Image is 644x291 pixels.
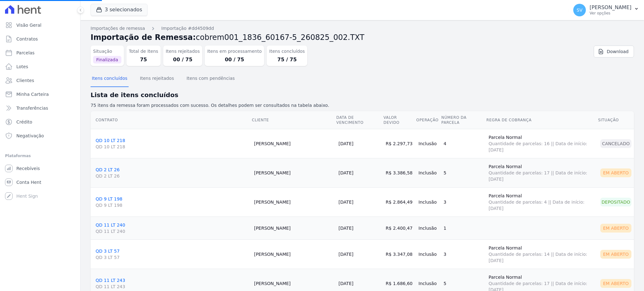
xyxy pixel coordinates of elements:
[600,168,631,177] div: Em Aberto
[489,170,595,182] span: Quantidade de parcelas: 17 || Data de início: [DATE]
[590,11,631,16] p: Ver opções
[252,187,336,217] td: [PERSON_NAME]
[594,46,634,58] a: Download
[336,187,383,217] td: [DATE]
[441,129,486,158] td: 4
[590,4,631,11] p: [PERSON_NAME]
[16,22,42,28] span: Visão Geral
[269,48,305,55] dt: Itens concluídos
[252,111,336,129] th: Cliente
[383,239,416,269] td: R$ 3.347,08
[3,176,78,189] a: Conta Hent
[96,167,249,179] a: QD 2 LT 26QD 2 LT 26
[489,140,595,153] span: Quantidade de parcelas: 16 || Data de início: [DATE]
[600,224,631,233] div: Em Aberto
[91,32,634,43] h2: Importação de Remessa:
[96,228,249,234] span: QD 11 LT 240
[91,111,252,129] th: Contrato
[441,217,486,239] td: 1
[252,217,336,239] td: [PERSON_NAME]
[91,102,634,109] p: 75 itens da remessa foram processados com sucesso. Os detalhes podem ser consultados na tabela ab...
[96,173,249,179] span: QD 2 LT 26
[252,239,336,269] td: [PERSON_NAME]
[16,91,49,97] span: Minha Carteira
[600,250,631,259] div: Em Aberto
[252,129,336,158] td: [PERSON_NAME]
[598,111,634,129] th: Situação
[16,105,48,111] span: Transferências
[96,283,249,290] span: QD 11 LT 243
[16,119,32,125] span: Crédito
[486,129,598,158] td: Parcela Normal
[568,1,644,19] button: SV [PERSON_NAME] Ver opções
[16,165,40,172] span: Recebíveis
[486,158,598,187] td: Parcela Normal
[336,111,383,129] th: Data de Vencimento
[600,139,631,148] div: Cancelado
[416,217,441,239] td: Inclusão
[416,158,441,187] td: Inclusão
[3,88,78,101] a: Minha Carteira
[383,187,416,217] td: R$ 2.864,49
[441,158,486,187] td: 5
[93,48,121,55] dt: Situação
[139,71,175,87] button: Itens rejeitados
[96,278,249,290] a: QD 11 LT 243QD 11 LT 243
[336,158,383,187] td: [DATE]
[96,254,249,261] span: QD 3 LT 57
[3,47,78,59] a: Parcelas
[5,152,75,160] div: Plataformas
[336,217,383,239] td: [DATE]
[91,25,634,32] nav: Breadcrumb
[486,239,598,269] td: Parcela Normal
[96,138,249,150] a: QD 10 LT 218QD 10 LT 218
[3,74,78,87] a: Clientes
[3,19,78,31] a: Visão Geral
[486,187,598,217] td: Parcela Normal
[3,116,78,128] a: Crédito
[3,129,78,142] a: Negativação
[486,111,598,129] th: Regra de Cobrança
[577,8,582,12] span: SV
[3,60,78,73] a: Lotes
[383,129,416,158] td: R$ 2.297,73
[600,198,631,206] div: Depositado
[3,102,78,114] a: Transferências
[441,239,486,269] td: 3
[93,56,121,63] span: Finalizada
[3,33,78,45] a: Contratos
[96,144,249,150] span: QD 10 LT 218
[416,239,441,269] td: Inclusão
[129,48,158,55] dt: Total de Itens
[96,196,249,208] a: QD 9 LT 198QD 9 LT 198
[16,63,28,70] span: Lotes
[185,71,236,87] button: Itens com pendências
[416,111,441,129] th: Operação
[207,56,262,63] dd: 00 / 75
[91,71,129,87] button: Itens concluídos
[96,222,249,234] a: QD 11 LT 240QD 11 LT 240
[600,279,631,288] div: Em Aberto
[196,33,364,42] span: cobrem001_1836_60167-5_260825_002.TXT
[16,179,41,185] span: Conta Hent
[441,187,486,217] td: 3
[96,202,249,208] span: QD 9 LT 198
[383,111,416,129] th: Valor devido
[336,239,383,269] td: [DATE]
[16,77,34,84] span: Clientes
[416,187,441,217] td: Inclusão
[91,90,634,100] h2: Lista de itens concluídos
[416,129,441,158] td: Inclusão
[269,56,305,63] dd: 75 / 75
[96,249,249,261] a: QD 3 LT 57QD 3 LT 57
[166,56,200,63] dd: 00 / 75
[3,162,78,175] a: Recebíveis
[16,133,44,139] span: Negativação
[91,4,147,16] button: 3 selecionados
[489,251,595,264] span: Quantidade de parcelas: 14 || Data de início: [DATE]
[161,25,214,32] a: Importação #dd4509dd
[383,217,416,239] td: R$ 2.400,47
[336,129,383,158] td: [DATE]
[207,48,262,55] dt: Itens em processamento
[16,50,35,56] span: Parcelas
